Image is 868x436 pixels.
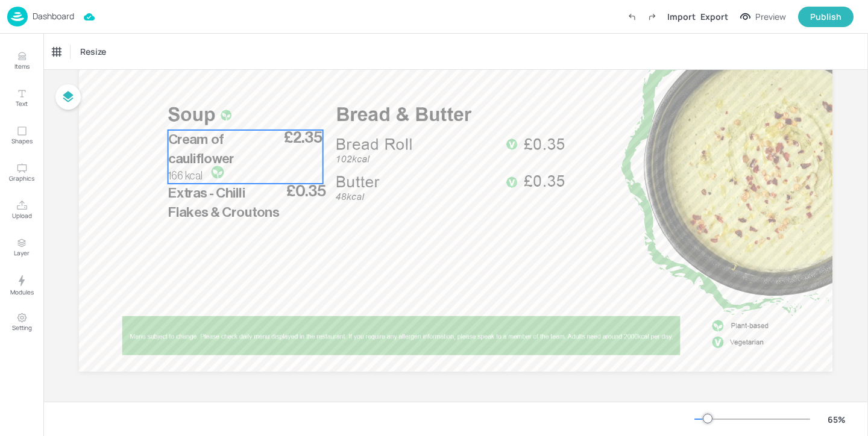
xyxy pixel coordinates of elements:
span: £2.35 [284,130,322,146]
div: Preview [755,10,786,23]
div: 65 % [822,413,851,426]
div: Import [667,10,696,23]
span: Extras - Chilli Flakes & Croutons [168,186,279,219]
label: Undo (Ctrl + Z) [621,7,642,27]
label: Redo (Ctrl + Y) [642,7,662,27]
span: Cream of cauliflower [168,133,234,166]
img: logo-86c26b7e.jpg [7,7,28,26]
p: Dashboard [33,12,74,20]
span: Resize [78,45,108,58]
span: £0.35 [286,184,326,199]
span: 166 kcal [168,170,203,181]
button: Publish [798,7,854,27]
button: Preview [733,8,793,26]
div: Export [700,10,728,23]
div: Publish [810,10,841,23]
